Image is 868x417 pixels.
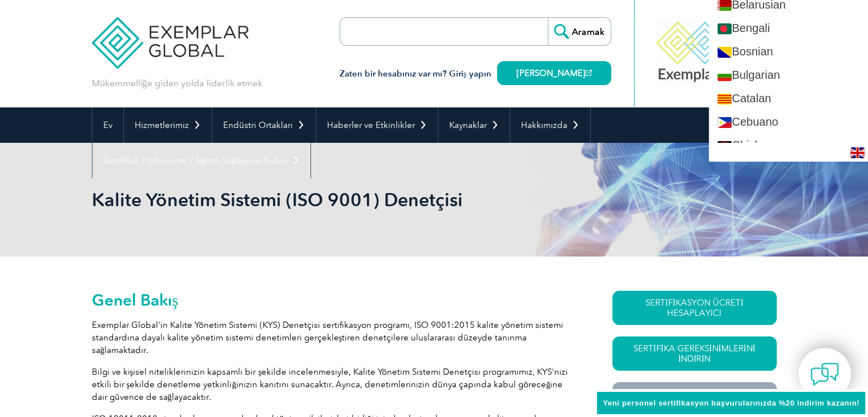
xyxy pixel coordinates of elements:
font: Kaynaklar [449,120,487,130]
font: Mükemmelliğe giden yolda liderlik etmek [92,78,263,89]
font: Yeni personel sertifikasyon başvurularınızda %20 indirim kazanın! [603,399,859,407]
img: ceb [717,117,732,128]
font: SERTİFİKASYON ÜCRETİ HESAPLAYICI [645,298,744,318]
font: [PERSON_NAME] [516,68,586,78]
a: Hizmetlerimiz [124,107,212,143]
font: Sertifika Gereksinimlerini İndirin [633,343,756,364]
a: Sertifika Gereksinimlerini İndirin [612,336,777,371]
a: Chichewa [709,134,868,157]
a: Bulgarian [709,63,868,87]
font: Zaten bir hesabınız var mı? Giriş yapın [340,69,491,79]
a: Bosnian [709,40,868,63]
a: [PERSON_NAME] [497,61,611,85]
a: Sertifikalı Profesyonel / Eğitim Sağlayıcısı Bulun [92,143,310,178]
img: ca [717,94,732,105]
input: Aramak [548,18,611,45]
img: bg [717,70,732,81]
img: contact-chat.png [810,360,839,388]
a: Kaynaklar [438,107,510,143]
font: Endüstri Ortakları [223,120,293,130]
font: Exemplar Global'in Kalite Yönetim Sistemi (KYS) Denetçisi sertifikasyon programı, ISO 9001:2015 k... [92,320,563,355]
img: bs [717,47,732,58]
a: Endüstri Ortakları [212,107,316,143]
a: Ev [92,107,123,143]
font: Bilgi ve kişisel niteliklerinizin kapsamlı bir şekilde incelenmesiyle, Kalite Yönetim Sistemi Den... [92,367,568,402]
a: Catalan [709,87,868,110]
a: SERTİFİKASYON ÜCRETİ HESAPLAYICI [612,291,777,325]
font: Hizmetlerimiz [135,120,189,130]
img: bn [717,23,732,34]
font: Ev [103,120,112,130]
font: Hakkımızda [521,120,567,130]
a: Bengali [709,17,868,40]
font: Kalite Yönetim Sistemi (ISO 9001) Denetçisi [92,189,463,211]
a: Cebuano [709,110,868,134]
img: en [850,147,865,158]
a: Haberler ve Etkinlikler [316,107,438,143]
img: ny [717,141,732,152]
font: Sertifikalı Profesyonel / Eğitim Sağlayıcısı Bulun [103,155,288,166]
font: Haberler ve Etkinlikler [327,120,415,130]
img: open_square.png [586,70,592,76]
font: Genel Bakış [92,290,179,310]
a: Hakkımızda [510,107,590,143]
